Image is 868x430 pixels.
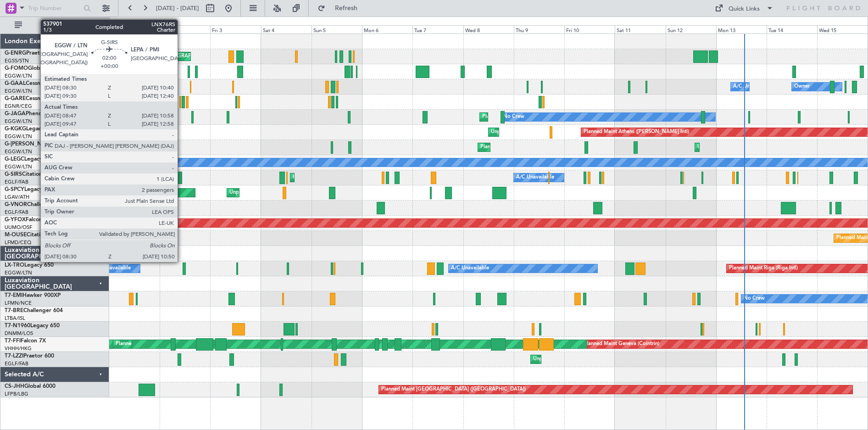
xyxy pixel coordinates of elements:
a: T7-LZZIPraetor 600 [5,353,54,359]
a: T7-N1960Legacy 650 [5,323,60,329]
div: Fri 3 [210,25,261,34]
a: G-SIRSCitation Excel [5,172,57,177]
div: [DATE] [111,18,127,26]
a: G-SPCYLegacy 650 [5,187,54,192]
span: [DATE] - [DATE] [156,4,199,12]
a: LFMD/CEQ [5,239,31,246]
span: T7-LZZI [5,353,23,359]
div: Wed 1 [109,25,160,34]
div: Planned Maint [GEOGRAPHIC_DATA] ([GEOGRAPHIC_DATA]) [293,171,437,184]
a: EGLF/FAB [5,209,28,216]
a: G-LEGCLegacy 600 [5,156,54,162]
a: EGSS/STN [5,57,29,64]
div: A/C Unavailable [516,171,554,184]
span: T7-FFI [5,338,21,344]
span: G-JAGA [5,111,26,117]
div: Tue 14 [767,25,817,34]
div: A/C Unavailable [733,80,771,94]
span: T7-BRE [5,308,23,313]
a: G-FOMOGlobal 6000 [5,66,59,71]
div: Planned Maint [GEOGRAPHIC_DATA] ([GEOGRAPHIC_DATA]) [480,140,625,154]
div: A/C Unavailable [451,262,489,275]
a: DNMM/LOS [5,330,33,337]
div: No Crew [503,110,524,124]
a: EGLF/FAB [5,179,28,185]
span: Refresh [327,5,366,11]
div: Sat 4 [261,25,312,34]
span: G-YFOX [5,217,26,223]
span: G-SIRS [5,172,22,177]
div: Planned Maint [GEOGRAPHIC_DATA] ([GEOGRAPHIC_DATA]) [381,383,526,396]
button: Refresh [313,1,368,16]
div: Unplanned Maint [GEOGRAPHIC_DATA] ([GEOGRAPHIC_DATA]) [697,140,848,154]
a: G-YFOXFalcon 2000EX [5,217,64,223]
a: EGNR/CEG [5,103,32,110]
a: G-ENRGPraetor 600 [5,50,57,56]
span: G-GAAL [5,81,26,86]
a: LFMN/NCE [5,300,32,307]
div: Sun 12 [666,25,716,34]
div: Unplanned Maint [GEOGRAPHIC_DATA] ([GEOGRAPHIC_DATA]) [533,352,684,366]
div: Mon 6 [362,25,412,34]
a: EGGW/LTN [5,73,32,79]
a: G-VNORChallenger 650 [5,202,67,207]
a: LX-TROLegacy 650 [5,262,54,268]
div: Thu 9 [514,25,564,34]
a: EGGW/LTN [5,269,32,276]
a: EGGW/LTN [5,148,32,155]
a: CS-JHHGlobal 6000 [5,384,56,389]
div: Owner [794,80,810,94]
a: T7-EMIHawker 900XP [5,293,61,298]
span: G-LEGC [5,156,24,162]
span: All Aircraft [24,22,97,28]
input: Trip Number [28,1,81,15]
a: LTBA/ISL [5,315,25,322]
span: G-ENRG [5,50,26,56]
div: No Crew [744,292,765,306]
div: Planned Maint Geneva (Cointrin) [584,337,659,351]
div: Planned Maint [GEOGRAPHIC_DATA] ([GEOGRAPHIC_DATA]) [482,110,627,124]
div: Fri 10 [564,25,615,34]
a: G-GARECessna Citation XLS+ [5,96,80,101]
div: Sat 11 [615,25,665,34]
a: EGGW/LTN [5,118,32,125]
a: EGGW/LTN [5,133,32,140]
span: T7-EMI [5,293,22,298]
span: G-GARE [5,96,26,101]
span: M-OUSE [5,232,27,238]
span: CS-JHH [5,384,24,389]
span: LX-TRO [5,262,24,268]
a: EGGW/LTN [5,88,32,95]
a: T7-BREChallenger 604 [5,308,63,313]
span: G-KGKG [5,126,26,132]
a: G-[PERSON_NAME]Cessna Citation XLS [5,141,106,147]
a: LFPB/LBG [5,391,28,397]
a: EGLF/FAB [5,360,28,367]
span: G-VNOR [5,202,27,207]
a: EGGW/LTN [5,163,32,170]
div: Unplanned Maint [GEOGRAPHIC_DATA] (Ataturk) [491,125,606,139]
a: UUMO/OSF [5,224,32,231]
div: Planned Maint [GEOGRAPHIC_DATA] ([GEOGRAPHIC_DATA]) [116,337,260,351]
a: T7-FFIFalcon 7X [5,338,46,344]
span: G-FOMO [5,66,28,71]
div: Unplanned Maint [GEOGRAPHIC_DATA] [229,186,323,200]
div: Mon 13 [716,25,767,34]
div: Planned Maint Athens ([PERSON_NAME] Intl) [584,125,689,139]
a: VHHH/HKG [5,345,32,352]
span: T7-N1960 [5,323,30,329]
div: Tue 7 [412,25,463,34]
div: Planned Maint [GEOGRAPHIC_DATA] ([GEOGRAPHIC_DATA]) [129,50,274,63]
a: G-JAGAPhenom 300 [5,111,58,117]
a: G-KGKGLegacy 600 [5,126,56,132]
button: All Aircraft [10,18,100,33]
div: Planned Maint Riga (Riga Intl) [729,262,798,275]
button: Quick Links [710,1,778,16]
div: Sun 5 [312,25,362,34]
span: G-SPCY [5,187,24,192]
div: Thu 2 [160,25,210,34]
a: LGAV/ATH [5,194,29,201]
div: Wed 8 [463,25,514,34]
div: A/C Unavailable [93,262,131,275]
a: G-GAALCessna Citation XLS+ [5,81,80,86]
